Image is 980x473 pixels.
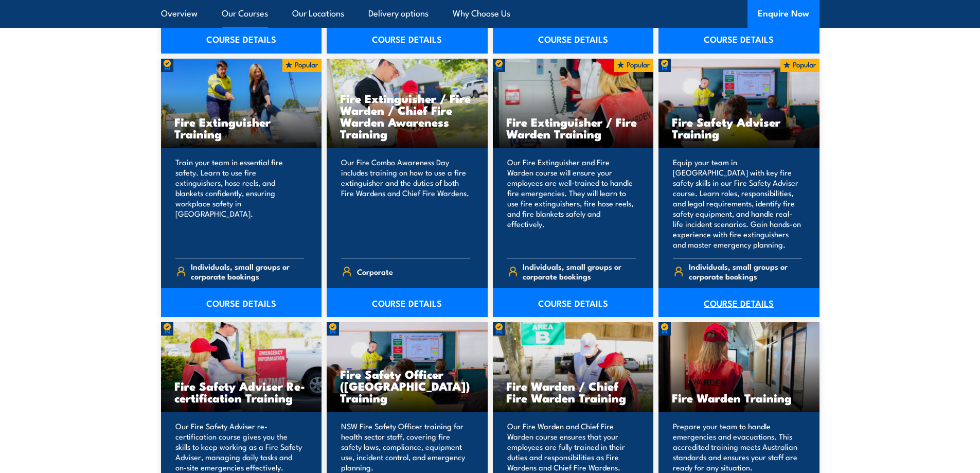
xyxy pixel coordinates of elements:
h3: Fire Extinguisher / Fire Warden Training [506,116,640,139]
span: Individuals, small groups or corporate bookings [523,261,636,281]
p: Our Fire Combo Awareness Day includes training on how to use a fire extinguisher and the duties o... [341,157,470,250]
h3: Fire Safety Adviser Training [672,116,806,139]
a: COURSE DETAILS [327,288,488,317]
a: COURSE DETAILS [161,288,322,317]
h3: Fire Warden Training [672,392,806,404]
span: Individuals, small groups or corporate bookings [191,261,304,281]
a: COURSE DETAILS [327,25,488,54]
a: COURSE DETAILS [493,288,654,317]
span: Individuals, small groups or corporate bookings [689,261,802,281]
h3: Fire Warden / Chief Fire Warden Training [506,380,640,404]
a: COURSE DETAILS [658,25,819,54]
a: COURSE DETAILS [161,25,322,54]
h3: Fire Safety Officer ([GEOGRAPHIC_DATA]) Training [340,368,474,404]
h3: Fire Safety Adviser Re-certification Training [174,380,309,404]
p: Train your team in essential fire safety. Learn to use fire extinguishers, hose reels, and blanke... [175,157,305,250]
h3: Fire Extinguisher Training [174,116,309,139]
span: Corporate [357,264,393,279]
p: Equip your team in [GEOGRAPHIC_DATA] with key fire safety skills in our Fire Safety Adviser cours... [673,157,802,250]
h3: Fire Extinguisher / Fire Warden / Chief Fire Warden Awareness Training [340,92,474,139]
p: Our Fire Extinguisher and Fire Warden course will ensure your employees are well-trained to handl... [507,157,636,250]
a: COURSE DETAILS [658,288,819,317]
a: COURSE DETAILS [493,25,654,54]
